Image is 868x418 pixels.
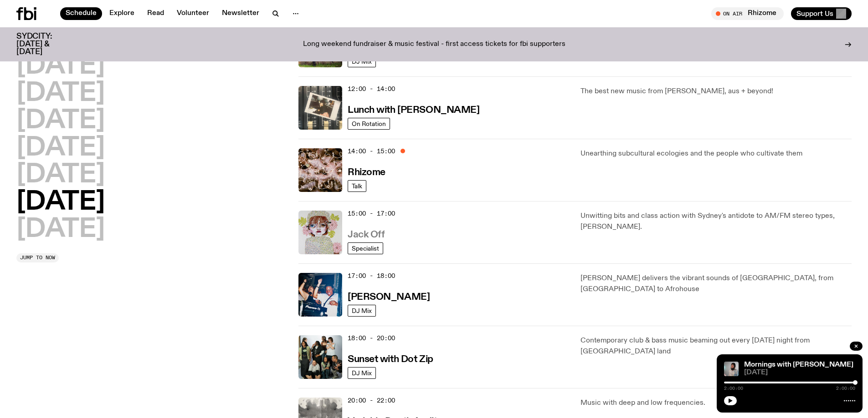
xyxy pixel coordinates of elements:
a: Schedule [60,7,102,20]
p: Contemporary club & bass music beaming out every [DATE] night from [GEOGRAPHIC_DATA] land [580,335,852,357]
button: [DATE] [16,136,105,161]
span: 2:00:00 [724,386,743,391]
p: Long weekend fundraiser & music festival - first access tickets for fbi supporters [303,40,565,49]
a: [PERSON_NAME] [348,291,430,302]
span: 20:00 - 22:00 [348,396,395,405]
span: 2:00:00 [836,386,855,391]
button: [DATE] [16,81,105,106]
img: A close up picture of a bunch of ginger roots. Yellow squiggles with arrows, hearts and dots are ... [298,148,342,192]
h3: Rhizome [348,168,385,177]
button: Support Us [791,7,852,20]
button: [DATE] [16,162,105,188]
span: 14:00 - 15:00 [348,147,395,156]
p: The best new music from [PERSON_NAME], aus + beyond! [580,86,852,97]
a: DJ Mix [348,367,376,379]
a: Explore [104,7,140,20]
img: a dotty lady cuddling her cat amongst flowers [298,211,342,254]
img: Kana Frazer is smiling at the camera with her head tilted slightly to her left. She wears big bla... [724,362,739,376]
span: 18:00 - 20:00 [348,334,395,342]
a: Specialist [348,242,383,254]
span: Talk [352,182,362,189]
span: DJ Mix [352,369,372,376]
p: Unearthing subcultural ecologies and the people who cultivate them [580,148,852,159]
h3: Lunch with [PERSON_NAME] [348,106,479,115]
h3: [PERSON_NAME] [348,292,430,302]
span: 17:00 - 18:00 [348,272,395,280]
p: Unwitting bits and class action with Sydney's antidote to AM/FM stereo types, [PERSON_NAME]. [580,211,852,232]
a: Volunteer [171,7,215,20]
span: DJ Mix [352,307,372,314]
button: Jump to now [16,253,59,262]
p: [PERSON_NAME] delivers the vibrant sounds of [GEOGRAPHIC_DATA], from [GEOGRAPHIC_DATA] to Afrohouse [580,273,852,295]
button: [DATE] [16,108,105,134]
a: Read [142,7,169,20]
button: [DATE] [16,190,105,215]
button: On AirRhizome [711,7,784,20]
a: Rhizome [348,166,385,177]
a: Newsletter [216,7,265,20]
span: Jump to now [20,255,55,260]
a: Mornings with [PERSON_NAME] [744,361,853,368]
h3: SYDCITY: [DATE] & [DATE] [16,33,75,56]
img: A polaroid of Ella Avni in the studio on top of the mixer which is also located in the studio. [298,86,342,130]
a: Lunch with [PERSON_NAME] [348,104,479,115]
button: [DATE] [16,217,105,242]
h3: Sunset with Dot Zip [348,355,433,364]
span: On Rotation [352,120,386,127]
span: Support Us [796,10,833,18]
span: [DATE] [744,369,855,376]
span: 12:00 - 14:00 [348,85,395,93]
span: Specialist [352,245,379,252]
a: Sunset with Dot Zip [348,353,433,364]
span: 15:00 - 17:00 [348,209,395,218]
a: Talk [348,180,366,192]
a: On Rotation [348,118,390,130]
a: DJ Mix [348,305,376,317]
a: Jack Off [348,228,385,240]
p: Music with deep and low frequencies. [580,398,852,408]
button: [DATE] [16,54,105,79]
h3: Jack Off [348,230,385,240]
